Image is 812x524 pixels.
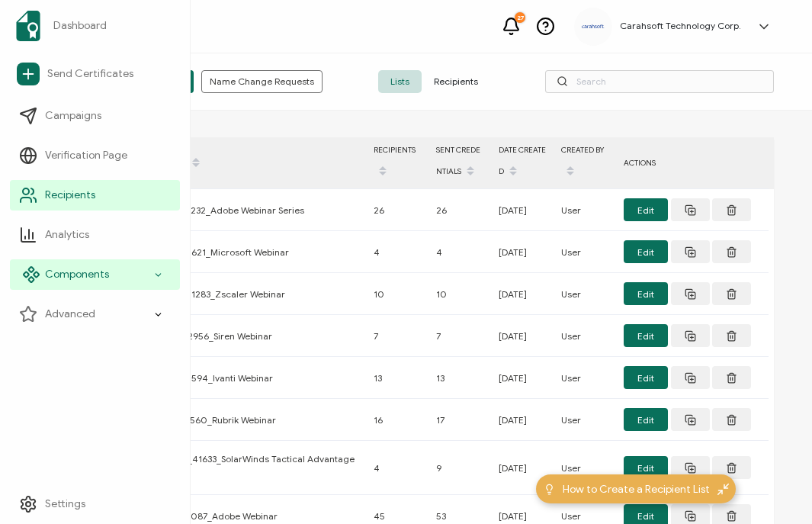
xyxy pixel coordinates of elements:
div: 1-10-23_41594_Ivanti Webinar [137,369,366,387]
span: Dashboard [53,18,107,34]
div: 4 [366,459,428,477]
div: 9 [428,459,491,477]
div: User [554,285,616,303]
div: 9-7-22_40232_Adobe Webinar Series [137,201,366,219]
div: [DATE] [491,459,554,477]
div: 1-12-23_41560_Rubrik Webinar [137,411,366,429]
div: User [554,369,616,387]
div: DATE CREATED [491,141,554,185]
div: [DATE] [491,369,554,387]
span: Lists [378,70,422,93]
div: RECIPIENTS [366,141,428,185]
a: Verification Page [10,140,180,171]
button: Edit [624,366,668,389]
button: Edit [624,408,668,431]
div: [DATE] [491,201,554,219]
div: User [554,459,616,477]
div: User [554,243,616,261]
div: [DATE] [491,285,554,303]
span: Recipients [45,188,95,203]
div: 12-13-22_41283_Zscaler Webinar [137,285,366,303]
button: Name Change Requests [201,70,323,93]
div: 1-10-23_42956_Siren Webinar [137,327,366,345]
div: 13 [428,369,491,387]
div: 16 [366,411,428,429]
div: 10 [428,285,491,303]
span: Name Change Requests [210,77,314,86]
div: 10 [366,285,428,303]
span: Recipients [422,70,490,93]
div: 4 [428,243,491,261]
img: minimize-icon.svg [717,484,729,495]
div: [DATE] [491,327,554,345]
div: 1-12-2023_41633_SolarWinds Tactical Advantage Webinar [137,450,366,485]
button: Edit [624,456,668,479]
div: SENT CREDENTIALS [428,141,491,185]
span: Verification Page [45,148,127,163]
div: 4 [366,243,428,261]
span: How to Create a Recipient List [563,481,710,497]
a: Analytics [10,220,180,250]
div: User [554,411,616,429]
div: 13 [366,369,428,387]
div: 26 [428,201,491,219]
a: Settings [10,489,180,519]
div: User [554,327,616,345]
span: Components [45,267,109,282]
iframe: Chat Widget [736,451,812,524]
button: Edit [624,240,668,263]
img: a9ee5910-6a38-4b3f-8289-cffb42fa798b.svg [582,24,605,29]
span: Advanced [45,307,95,322]
div: 7 [428,327,491,345]
div: User [554,201,616,219]
div: 12-7-22_41621_Microsoft Webinar [137,243,366,261]
button: Edit [624,198,668,221]
button: Edit [624,324,668,347]
div: 27 [515,12,525,23]
span: Analytics [45,227,89,243]
div: [DATE] [491,243,554,261]
a: Dashboard [10,5,180,47]
button: Edit [624,282,668,305]
a: Campaigns [10,101,180,131]
div: 7 [366,327,428,345]
a: Recipients [10,180,180,211]
div: CREATED BY [554,141,616,185]
a: Send Certificates [10,56,180,92]
h5: Carahsoft Technology Corp. [620,21,741,31]
div: 26 [366,201,428,219]
div: ACTIONS [616,154,769,172]
span: Send Certificates [47,66,133,82]
input: Search [545,70,774,93]
span: Campaigns [45,108,101,124]
img: sertifier-logomark-colored.svg [16,11,40,41]
div: [DATE] [491,411,554,429]
div: 17 [428,411,491,429]
span: Settings [45,497,85,512]
div: FULL NAME [137,150,366,176]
